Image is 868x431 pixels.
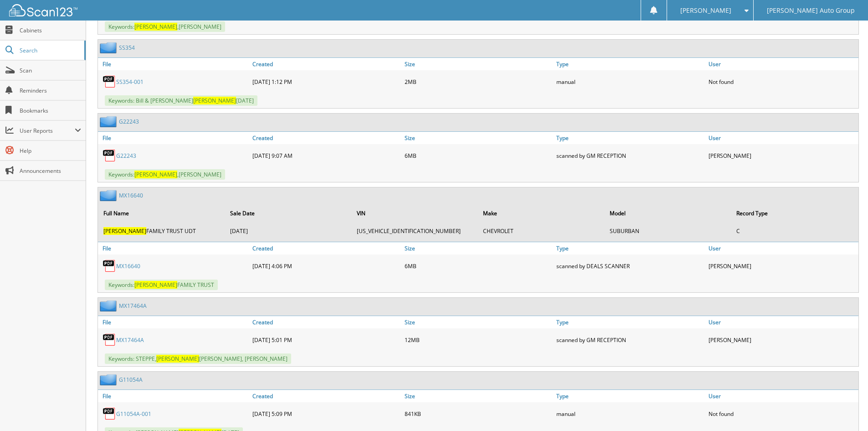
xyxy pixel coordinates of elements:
[119,192,143,199] a: MX16640
[706,257,858,275] div: [PERSON_NAME]
[402,316,555,328] a: Size
[706,73,858,91] div: Not found
[98,390,250,402] a: File
[100,374,119,385] img: folder2.png
[103,407,116,421] img: PDF.png
[554,405,706,423] div: manual
[105,169,225,180] span: Keywords: ,[PERSON_NAME]
[554,390,706,402] a: Type
[767,8,855,13] span: [PERSON_NAME] Auto Group
[100,190,119,201] img: folder2.png
[20,67,81,74] span: Scan
[98,132,250,144] a: File
[554,132,706,144] a: Type
[116,78,144,86] a: SS354-001
[119,118,139,125] a: G22243
[706,58,858,70] a: User
[100,116,119,127] img: folder2.png
[680,8,731,13] span: [PERSON_NAME]
[250,146,402,165] div: [DATE] 9:07 AM
[605,204,731,223] th: Model
[99,223,225,239] td: FAMILY TRUST UDT
[9,4,77,16] img: scan123-logo-white.svg
[402,331,555,349] div: 12MB
[250,331,402,349] div: [DATE] 5:01 PM
[20,107,81,114] span: Bookmarks
[98,242,250,254] a: File
[402,405,555,423] div: 841KB
[193,97,236,104] span: [PERSON_NAME]
[706,405,858,423] div: Not found
[402,58,555,70] a: Size
[250,316,402,328] a: Created
[554,331,706,349] div: scanned by GM RECEPTION
[402,73,555,91] div: 2MB
[105,21,225,32] span: Keywords: ,[PERSON_NAME]
[99,204,225,223] th: Full Name
[732,223,858,239] td: C
[156,355,199,363] span: [PERSON_NAME]
[20,127,75,135] span: User Reports
[20,167,81,175] span: Announcements
[250,405,402,423] div: [DATE] 5:09 PM
[98,316,250,328] a: File
[116,152,136,160] a: G22243
[402,146,555,165] div: 6MB
[822,387,868,431] iframe: Chat Widget
[103,149,116,162] img: PDF.png
[226,204,351,223] th: Sale Date
[706,331,858,349] div: [PERSON_NAME]
[478,204,604,223] th: Make
[100,300,119,312] img: folder2.png
[103,333,116,347] img: PDF.png
[119,302,147,310] a: MX17464A
[706,146,858,165] div: [PERSON_NAME]
[402,390,555,402] a: Size
[105,95,257,106] span: Keywords: Bill & [PERSON_NAME] [DATE]
[352,204,478,223] th: VIN
[116,410,151,418] a: G11054A-001
[134,281,177,289] span: [PERSON_NAME]
[105,280,218,290] span: Keywords: FAMILY TRUST
[119,376,143,384] a: G11054A
[554,58,706,70] a: Type
[98,58,250,70] a: File
[605,223,731,239] td: SUBURBAN
[105,353,291,364] span: Keywords: STEPPE, [PERSON_NAME], [PERSON_NAME]
[103,75,116,88] img: PDF.png
[250,73,402,91] div: [DATE] 1:12 PM
[250,58,402,70] a: Created
[402,132,555,144] a: Size
[100,42,119,53] img: folder2.png
[20,87,81,94] span: Reminders
[732,204,858,223] th: Record Type
[103,259,116,273] img: PDF.png
[402,242,555,254] a: Size
[352,223,478,239] td: [US_VEHICLE_IDENTIFICATION_NUMBER]
[706,242,858,254] a: User
[706,390,858,402] a: User
[554,73,706,91] div: manual
[116,336,144,344] a: MX17464A
[20,26,81,34] span: Cabinets
[554,257,706,275] div: scanned by DEALS SCANNER
[134,171,177,178] span: [PERSON_NAME]
[554,242,706,254] a: Type
[706,132,858,144] a: User
[554,146,706,165] div: scanned by GM RECEPTION
[250,257,402,275] div: [DATE] 4:06 PM
[554,316,706,328] a: Type
[250,390,402,402] a: Created
[706,316,858,328] a: User
[20,47,80,54] span: Search
[103,227,146,235] span: [PERSON_NAME]
[402,257,555,275] div: 6MB
[119,44,135,52] a: SS354
[20,147,81,155] span: Help
[478,223,604,239] td: CHEVROLET
[250,132,402,144] a: Created
[226,223,351,239] td: [DATE]
[250,242,402,254] a: Created
[116,262,140,270] a: MX16640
